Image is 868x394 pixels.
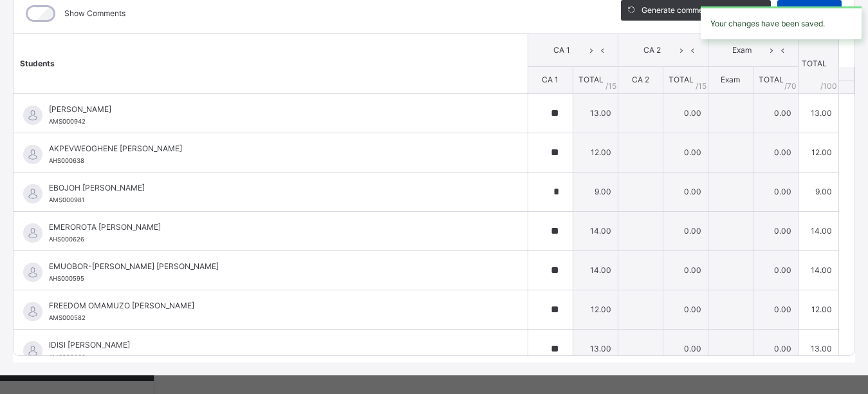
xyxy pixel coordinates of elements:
[642,5,761,16] span: Generate comment for all student
[753,93,798,133] td: 0.00
[49,314,86,321] span: AMS000582
[753,133,798,172] td: 0.00
[49,196,84,203] span: AMS000981
[663,93,708,133] td: 0.00
[573,290,618,329] td: 12.00
[820,80,837,92] span: /100
[663,133,708,172] td: 0.00
[64,8,125,19] label: Show Comments
[798,211,838,250] td: 14.00
[701,6,862,39] div: Your changes have been saved.
[49,221,499,233] span: EMEROROTA [PERSON_NAME]
[753,290,798,329] td: 0.00
[49,353,86,361] span: AMS000290
[632,75,649,84] span: CA 2
[49,236,84,243] span: AHS000626
[798,93,838,133] td: 13.00
[696,80,706,92] span: / 15
[798,34,838,94] th: TOTAL
[23,184,42,203] img: default.svg
[49,275,84,282] span: AHS000595
[573,93,618,133] td: 13.00
[49,118,86,125] span: AMS000942
[573,250,618,290] td: 14.00
[49,104,499,115] span: [PERSON_NAME]
[753,329,798,368] td: 0.00
[663,211,708,250] td: 0.00
[663,290,708,329] td: 0.00
[23,302,42,321] img: default.svg
[798,172,838,211] td: 9.00
[49,182,499,194] span: EBOJOH [PERSON_NAME]
[573,133,618,172] td: 12.00
[721,75,740,84] span: Exam
[573,172,618,211] td: 9.00
[798,133,838,172] td: 12.00
[798,290,838,329] td: 12.00
[798,250,838,290] td: 14.00
[573,329,618,368] td: 13.00
[669,75,694,84] span: TOTAL
[663,329,708,368] td: 0.00
[49,261,499,272] span: EMUOBOR-[PERSON_NAME] [PERSON_NAME]
[784,80,797,92] span: / 70
[753,172,798,211] td: 0.00
[605,80,616,92] span: / 15
[542,75,559,84] span: CA 1
[20,59,55,68] span: Students
[663,172,708,211] td: 0.00
[798,329,838,368] td: 13.00
[663,250,708,290] td: 0.00
[23,341,42,361] img: default.svg
[23,263,42,282] img: default.svg
[49,157,84,164] span: AHS000638
[753,211,798,250] td: 0.00
[753,250,798,290] td: 0.00
[49,143,499,155] span: AKPEVWEOGHENE [PERSON_NAME]
[759,75,784,84] span: TOTAL
[23,223,42,243] img: default.svg
[49,339,499,351] span: IDISI [PERSON_NAME]
[49,300,499,312] span: FREEDOM OMAMUZO [PERSON_NAME]
[573,211,618,250] td: 14.00
[718,44,766,56] span: Exam
[578,75,604,84] span: TOTAL
[628,44,676,56] span: CA 2
[23,106,42,125] img: default.svg
[23,145,42,164] img: default.svg
[538,44,586,56] span: CA 1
